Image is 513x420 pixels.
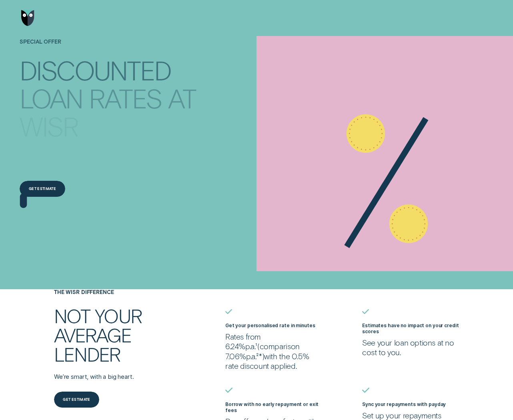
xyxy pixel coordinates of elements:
[225,322,315,328] label: Get your personalised rate in minutes
[54,306,173,364] h2: Not your average lender
[20,181,65,197] a: Get estimate
[246,352,256,361] span: p.a.
[362,322,459,334] label: Estimates have no impact on your credit scores
[20,114,78,139] div: Wisr
[20,58,171,83] div: Discounted
[225,332,322,371] p: Rates from 6.24% ¹ comparison 7.06% ²* with the 0.5% rate discount applied.
[246,352,256,361] span: Per Annum
[168,86,196,111] div: at
[257,342,260,351] span: (
[20,52,196,128] h4: Discounted loan rates at Wisr
[262,352,265,361] span: )
[21,10,35,26] img: Wisr
[362,401,446,407] label: Sync your repayments with payday
[245,342,255,351] span: p.a.
[54,373,185,381] p: We’re smart, with a big heart.
[20,39,196,55] h1: SPECIAL OFFER
[245,342,255,351] span: Per Annum
[20,86,82,111] div: loan
[54,392,99,408] a: Get estimate
[89,86,162,111] div: rates
[362,338,459,358] p: See your loan options at no cost to you.
[54,289,185,296] h4: THE WISR DIFFERENCE
[225,401,319,413] label: Borrow with no early repayment or exit fees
